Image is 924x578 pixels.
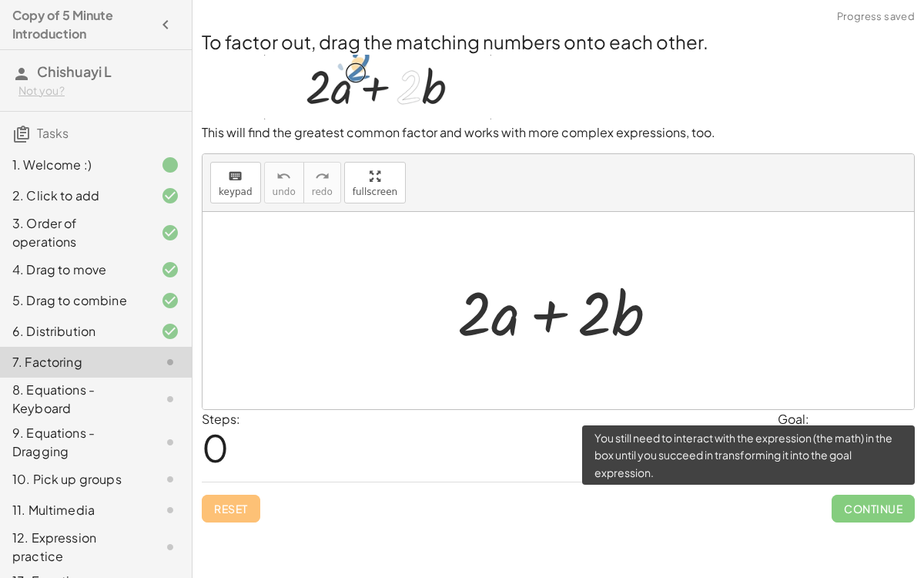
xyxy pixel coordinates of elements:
[161,223,179,242] i: Task finished and correct.
[210,162,261,203] button: keyboardkeypad
[219,187,253,197] span: keypad
[161,156,179,174] i: Task finished.
[312,187,333,197] span: redo
[161,501,179,519] i: Task not started.
[161,322,179,341] i: Task finished and correct.
[303,162,341,203] button: redoredo
[12,214,136,251] div: 3. Order of operations
[37,62,112,80] span: Chishuayi L
[315,167,330,186] i: redo
[12,501,136,519] div: 11. Multimedia
[837,9,915,25] span: Progress saved
[12,6,152,43] h4: Copy of 5 Minute Introduction
[161,291,179,310] i: Task finished and correct.
[12,260,136,279] div: 4. Drag to move
[161,390,179,408] i: Task not started.
[12,470,136,489] div: 10. Pick up groups
[228,167,243,186] i: keyboard
[778,410,915,428] div: Goal:
[353,187,397,197] span: fullscreen
[276,167,291,186] i: undo
[202,124,915,142] p: This will find the greatest common factor and works with more complex expressions, too.
[12,291,136,310] div: 5. Drag to combine
[12,353,136,371] div: 7. Factoring
[264,162,304,203] button: undoundo
[273,187,296,197] span: undo
[202,411,240,427] label: Steps:
[161,470,179,489] i: Task not started.
[37,125,69,141] span: Tasks
[161,538,179,556] i: Task not started.
[12,156,136,174] div: 1. Welcome :)
[12,322,136,341] div: 6. Distribution
[161,260,179,279] i: Task finished and correct.
[12,529,136,566] div: 12. Expression practice
[264,55,491,119] img: 3377f121076139ece68a6080b70b10c2af52822142e68bb6169fbb7008498492.gif
[161,433,179,452] i: Task not started.
[344,162,406,203] button: fullscreen
[202,424,229,471] span: 0
[161,187,179,205] i: Task finished and correct.
[12,381,136,418] div: 8. Equations - Keyboard
[18,83,179,99] div: Not you?
[161,353,179,371] i: Task not started.
[12,424,136,461] div: 9. Equations - Dragging
[202,29,915,55] h2: To factor out, drag the matching numbers onto each other.
[12,187,136,205] div: 2. Click to add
